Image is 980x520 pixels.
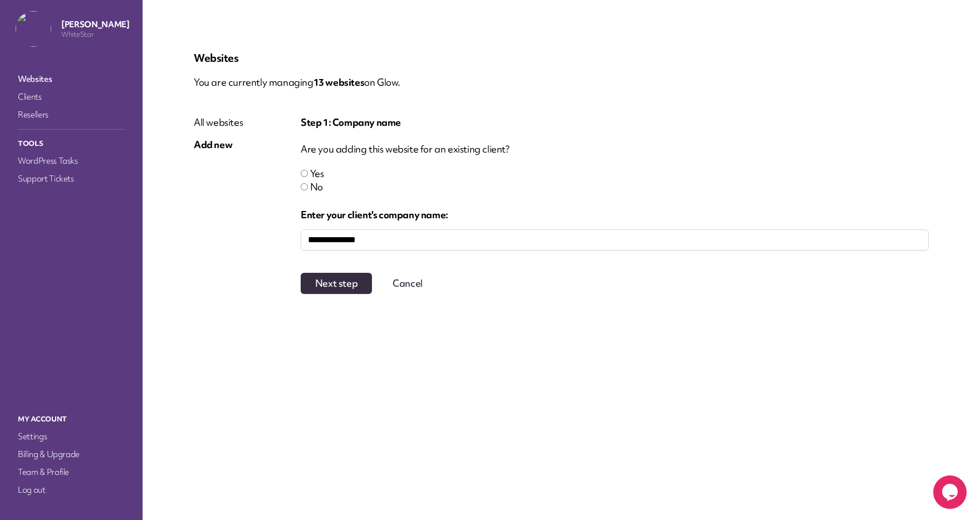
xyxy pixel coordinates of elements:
a: Settings [16,429,127,444]
a: WordPress Tasks [16,153,127,169]
p: Tools [16,136,127,151]
p: You are currently managing on Glow. [194,71,929,94]
button: Cancel [372,273,443,294]
a: Clients [16,89,127,105]
iframe: chat widget [933,475,969,509]
a: Websites [16,71,127,87]
div: Add new [194,138,243,151]
p: [PERSON_NAME] [61,19,129,30]
p: Websites [194,51,929,65]
a: Support Tickets [16,171,127,187]
span: 13 website [313,76,365,89]
p: Are you adding this website for an existing client? [301,143,929,156]
button: Next step [301,273,372,294]
p: My Account [16,412,127,426]
a: Billing & Upgrade [16,447,127,462]
div: All websites [194,116,243,129]
label: Enter your client's company name: [301,205,929,220]
label: Yes [310,167,324,180]
p: WhiteStar [61,30,129,39]
a: Log out [16,482,127,498]
a: Resellers [16,107,127,122]
p: Step 1: Company name [301,116,929,129]
a: Team & Profile [16,464,127,480]
span: s [360,76,365,89]
label: No [310,180,323,193]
